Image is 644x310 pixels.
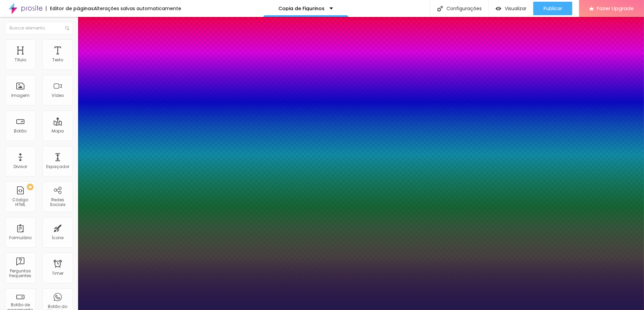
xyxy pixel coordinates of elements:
[14,164,27,169] div: Divisor
[52,58,63,62] div: Texto
[5,22,73,34] input: Buscar elemento
[544,6,562,11] span: Publicar
[489,2,533,15] button: Visualizar
[597,5,634,11] span: Fazer Upgrade
[278,6,325,11] p: Copia de Figurinos
[496,6,501,12] img: view-1.svg
[52,129,64,133] div: Mapa
[46,164,69,169] div: Espaçador
[14,129,27,133] div: Botão
[9,235,32,240] div: Formulário
[7,198,34,207] div: Código HTML
[52,235,64,240] div: Ícone
[94,6,181,11] div: Alterações salvas automaticamente
[65,26,69,30] img: Icone
[15,58,26,62] div: Título
[46,6,94,11] div: Editor de páginas
[437,6,443,12] img: Icone
[533,2,572,15] button: Publicar
[44,198,71,207] div: Redes Sociais
[52,271,63,276] div: Timer
[52,93,64,98] div: Vídeo
[505,6,527,11] span: Visualizar
[7,269,34,278] div: Perguntas frequentes
[11,93,30,98] div: Imagem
